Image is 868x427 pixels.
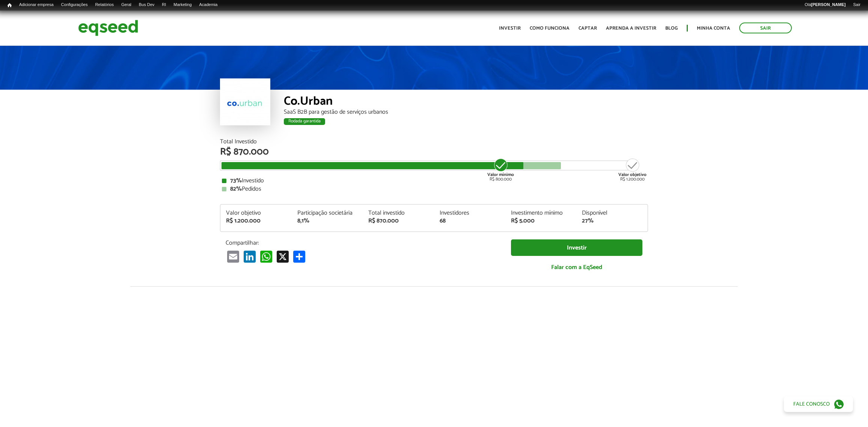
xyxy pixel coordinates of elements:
[487,171,514,178] strong: Valor mínimo
[582,218,642,224] div: 27%
[230,176,242,186] strong: 73%
[226,218,286,224] div: R$ 1.200.000
[582,210,642,216] div: Disponível
[4,2,15,9] a: Início
[220,147,648,157] div: R$ 870.000
[499,26,521,31] a: Investir
[487,158,515,182] div: R$ 800.000
[226,210,286,216] div: Valor objetivo
[158,2,170,8] a: RI
[368,210,428,216] div: Total investido
[170,2,195,8] a: Marketing
[440,218,500,224] div: 68
[784,396,853,412] a: Fale conosco
[284,118,325,125] div: Rodada garantida
[222,186,646,192] div: Pedidos
[801,2,849,8] a: Olá[PERSON_NAME]
[697,26,730,31] a: Minha conta
[849,2,864,8] a: Sair
[242,250,257,263] a: LinkedIn
[220,139,648,145] div: Total Investido
[511,210,571,216] div: Investimento mínimo
[15,2,57,8] a: Adicionar empresa
[196,2,222,8] a: Academia
[118,2,135,8] a: Geral
[606,26,656,31] a: Aprenda a investir
[292,250,307,263] a: Share
[297,210,357,216] div: Participação societária
[511,260,642,275] a: Falar com a EqSeed
[665,26,678,31] a: Blog
[8,3,12,8] span: Início
[91,2,117,8] a: Relatórios
[511,239,642,256] a: Investir
[78,18,138,38] img: EqSeed
[618,171,646,178] strong: Valor objetivo
[284,95,648,109] div: Co.Urban
[579,26,597,31] a: Captar
[259,250,274,263] a: WhatsApp
[275,250,290,263] a: X
[284,109,648,115] div: SaaS B2B para gestão de serviços urbanos
[440,210,500,216] div: Investidores
[530,26,570,31] a: Como funciona
[811,2,845,7] strong: [PERSON_NAME]
[222,178,646,184] div: Investido
[226,239,500,247] p: Compartilhar:
[57,2,92,8] a: Configurações
[739,23,792,33] a: Sair
[511,218,571,224] div: R$ 5.000
[618,158,646,182] div: R$ 1.200.000
[368,218,428,224] div: R$ 870.000
[135,2,158,8] a: Bus Dev
[297,218,357,224] div: 8,1%
[230,184,242,194] strong: 82%
[226,250,241,263] a: Email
